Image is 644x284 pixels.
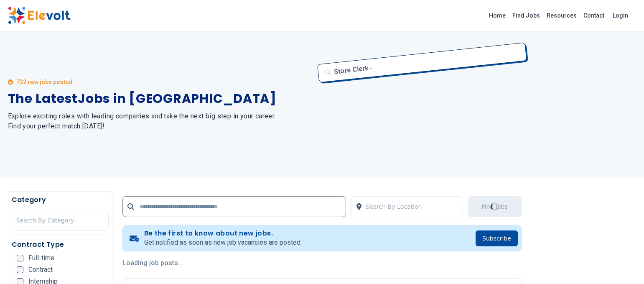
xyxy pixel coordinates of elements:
[608,7,633,24] a: Login
[580,9,608,22] a: Contact
[144,229,302,238] h4: Be the first to know about new jobs.
[28,255,54,261] span: Full-time
[543,9,580,22] a: Resources
[28,266,53,273] span: Contract
[16,78,72,86] p: 732 new jobs posted
[8,7,71,24] img: Elevolt
[144,238,302,248] p: Get notified as soon as new job vacancies are posted.
[12,195,109,205] h5: Category
[468,196,522,217] button: Find JobsLoading...
[8,91,312,106] h1: The Latest Jobs in [GEOGRAPHIC_DATA]
[8,111,312,131] h2: Explore exciting roles with leading companies and take the next big step in your career. Find you...
[491,202,499,211] div: Loading...
[509,9,543,22] a: Find Jobs
[486,9,509,22] a: Home
[12,240,109,250] h5: Contract Type
[17,255,23,261] input: Full-time
[476,230,518,246] button: Subscribe
[602,244,644,284] iframe: Chat Widget
[17,266,23,273] input: Contract
[122,258,522,268] p: Loading job posts...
